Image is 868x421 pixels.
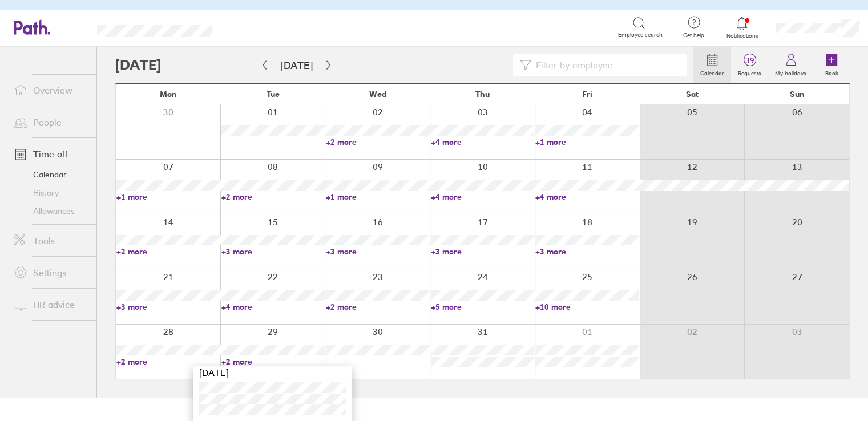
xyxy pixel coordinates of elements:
a: Notifications [724,15,761,39]
a: +2 more [326,302,430,312]
button: [DATE] [272,56,322,75]
span: Wed [369,90,386,99]
a: +3 more [221,246,325,257]
a: +4 more [535,192,639,202]
a: HR advice [5,293,96,316]
span: Employee search [618,31,663,38]
a: +4 more [431,137,535,147]
span: Notifications [724,33,761,39]
a: 39Requests [731,47,768,83]
a: +10 more [535,302,639,312]
a: Book [813,47,850,83]
a: +3 more [326,246,430,257]
span: 39 [731,56,768,65]
a: +1 more [326,192,430,202]
a: +4 more [431,192,535,202]
label: My holidays [768,67,813,77]
span: Sat [686,90,699,99]
label: Calendar [693,67,731,77]
a: Calendar [693,47,731,83]
a: Settings [5,261,96,284]
span: Mon [160,90,177,99]
a: +2 more [116,246,220,257]
a: My holidays [768,47,813,83]
a: +2 more [116,357,220,367]
a: +2 more [326,137,430,147]
span: Get help [675,32,712,39]
a: +1 more [535,137,639,147]
a: +5 more [431,302,535,312]
label: Requests [731,67,768,77]
a: +2 more [221,192,325,202]
a: +3 more [431,246,535,257]
a: Time off [5,143,96,165]
label: Book [818,67,845,77]
a: +4 more [221,302,325,312]
a: +2 more [221,357,325,367]
span: Tue [267,90,280,99]
a: Tools [5,229,96,252]
span: Thu [475,90,490,99]
span: Sun [789,90,804,99]
span: Fri [582,90,592,99]
a: +3 more [116,302,220,312]
a: +3 more [535,246,639,257]
a: Calendar [5,165,96,184]
div: [DATE] [193,366,352,379]
a: Overview [5,79,96,102]
a: People [5,111,96,133]
a: +1 more [116,192,220,202]
div: Search [243,22,272,32]
a: History [5,184,96,202]
input: Filter by employee [531,54,680,76]
a: Allowances [5,202,96,220]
